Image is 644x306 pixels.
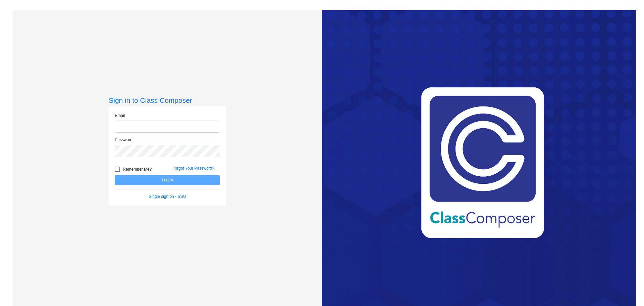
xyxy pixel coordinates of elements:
[109,96,226,104] h3: Sign in to Class Composer
[123,165,152,173] span: Remember Me?
[115,175,220,185] button: Log In
[149,194,186,199] a: Single sign on - SSO
[115,137,132,143] label: Password
[172,166,214,171] a: Forgot Your Password?
[115,113,125,119] label: Email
